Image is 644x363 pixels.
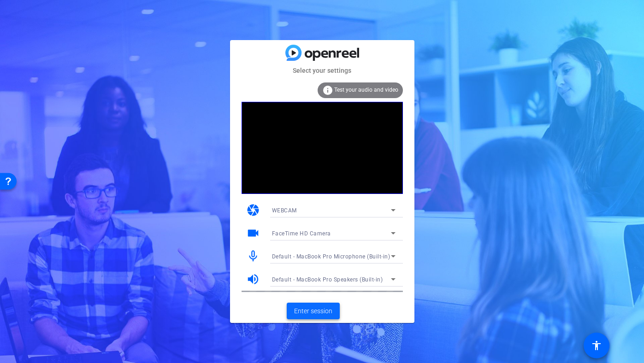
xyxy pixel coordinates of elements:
span: WEBCAM [272,207,297,214]
span: Default - MacBook Pro Speakers (Built-in) [272,276,383,283]
span: FaceTime HD Camera [272,230,331,237]
span: Default - MacBook Pro Microphone (Built-in) [272,253,390,260]
span: Test your audio and video [334,87,398,93]
mat-card-subtitle: Select your settings [230,65,414,76]
mat-icon: mic_none [246,249,260,263]
button: Enter session [287,303,340,319]
mat-icon: info [322,85,333,96]
mat-icon: camera [246,203,260,217]
span: Enter session [294,306,332,316]
mat-icon: videocam [246,226,260,240]
mat-icon: accessibility [591,340,602,351]
mat-icon: volume_up [246,272,260,286]
img: blue-gradient.svg [285,45,359,61]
